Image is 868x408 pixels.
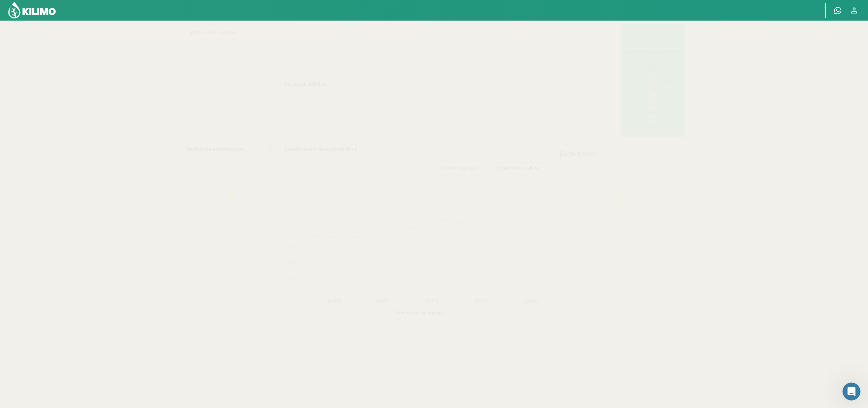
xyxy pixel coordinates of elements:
text: [DATE] [475,298,488,304]
button: Riego [625,49,681,70]
div: BH Tabla [627,106,679,111]
text: [DATE] [525,298,538,304]
div: Precipitaciones [627,43,679,48]
img: Loading... [583,163,658,238]
iframe: Intercom live chat [843,383,861,401]
button: Precipitaciones [625,28,681,49]
h4: Actividades [563,150,595,157]
text: 0 [292,293,294,298]
a: Evapotranspiración [435,162,487,174]
text: [DATE] [328,298,341,304]
img: Loading... [193,158,268,233]
text: 0.6 [289,243,294,247]
p: Datos del sector [191,28,270,37]
div: Carga mensual [627,85,679,90]
a: Coeficiente de cultivo [489,162,545,174]
img: Kilimo [7,1,56,19]
p: Coeficiente de cultivo (Kc) [285,144,357,153]
p: Índice de vegetación [187,144,244,153]
text: [DATE] [425,298,438,304]
text: 0.4 [289,260,294,264]
text: Coeficiente de cultivo [396,310,442,316]
text: 0.2 [289,276,294,281]
div: Temporadas pasadas [627,127,679,132]
button: BH Tabla [625,91,681,112]
button: Temporadas pasadas [625,112,681,133]
div: Riego [627,64,679,69]
text: 0.8 [289,226,294,231]
text: 1.4 [289,176,294,180]
text: [DATE] [375,298,389,304]
p: Balance Hídrico [285,79,327,88]
button: Carga mensual [625,70,681,91]
text: 1.2 [289,193,294,197]
text: 1 [292,209,294,214]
